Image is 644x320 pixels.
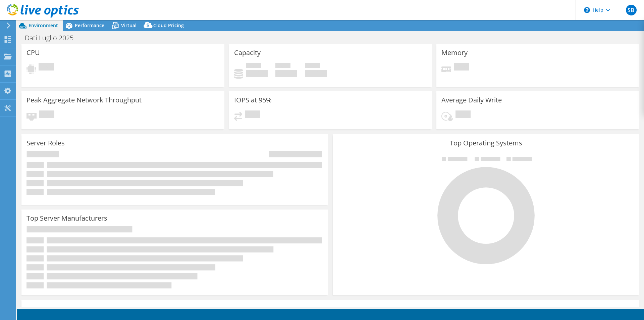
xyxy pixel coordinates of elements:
[26,49,40,56] h3: CPU
[246,63,261,70] span: Used
[245,110,260,120] span: Pending
[338,139,634,147] h3: Top Operating Systems
[441,96,502,104] h3: Average Daily Write
[153,22,184,29] span: Cloud Pricing
[39,110,54,120] span: Pending
[454,63,469,72] span: Pending
[234,96,272,104] h3: IOPS at 95%
[584,7,590,13] svg: \n
[305,63,320,70] span: Total
[441,49,468,56] h3: Memory
[275,63,290,70] span: Free
[26,215,107,222] h3: Top Server Manufacturers
[39,63,54,72] span: Pending
[29,22,58,29] span: Environment
[75,22,104,29] span: Performance
[26,139,65,147] h3: Server Roles
[22,34,84,42] h1: Dati Luglio 2025
[275,70,297,77] h4: 0 GiB
[305,70,327,77] h4: 0 GiB
[246,70,268,77] h4: 0 GiB
[455,110,471,120] span: Pending
[626,5,637,15] span: SB
[26,96,142,104] h3: Peak Aggregate Network Throughput
[121,22,137,29] span: Virtual
[234,49,261,56] h3: Capacity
